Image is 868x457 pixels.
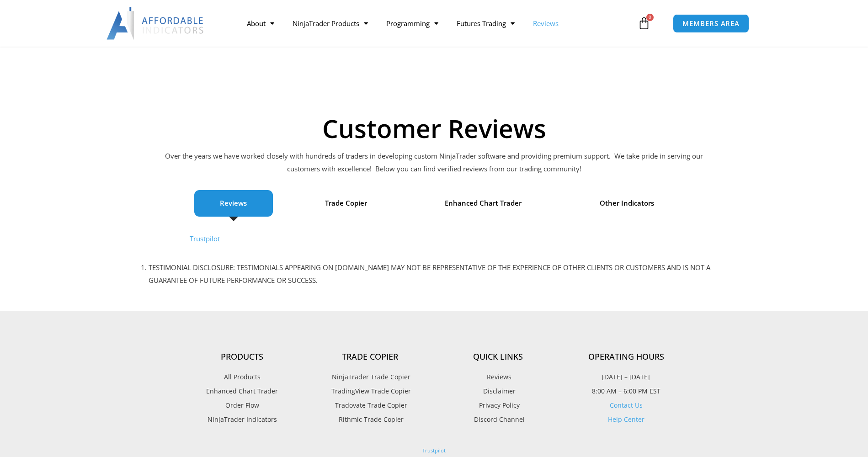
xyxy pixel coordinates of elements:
[178,352,306,362] h4: Products
[600,197,654,210] span: Other Indicators
[562,385,690,397] p: 8:00 AM – 6:00 PM EST
[673,14,749,33] a: MEMBERS AREA
[325,197,367,210] span: Trade Copier
[562,352,690,362] h4: Operating Hours
[306,414,434,425] a: Rithmic Trade Copier
[306,371,434,383] a: NinjaTrader Trade Copier
[445,197,522,210] span: Enhanced Chart Trader
[149,261,740,287] li: TESTIMONIAL DISCLOSURE: TESTIMONIALS APPEARING ON [DOMAIN_NAME] MAY NOT BE REPRESENTATIVE OF THE ...
[225,399,259,411] span: Order Flow
[178,371,306,383] a: All Products
[485,371,511,383] span: Reviews
[165,150,704,175] p: Over the years we have worked closely with hundreds of traders in developing custom NinjaTrader s...
[524,13,568,34] a: Reviews
[422,447,446,454] a: Trustpilot
[377,13,447,34] a: Programming
[119,116,750,141] h1: Customer Reviews
[329,385,411,397] span: TradingView Trade Copier
[472,414,525,425] span: Discord Channel
[646,14,654,21] span: 0
[306,385,434,397] a: TradingView Trade Copier
[178,414,306,425] a: NinjaTrader Indicators
[178,399,306,411] a: Order Flow
[283,13,377,34] a: NinjaTrader Products
[238,13,283,34] a: About
[190,234,220,243] a: Trustpilot
[220,197,247,210] span: Reviews
[306,352,434,362] h4: Trade Copier
[562,371,690,383] p: [DATE] – [DATE]
[178,385,306,397] a: Enhanced Chart Trader
[477,399,520,411] span: Privacy Policy
[208,414,277,425] span: NinjaTrader Indicators
[481,385,516,397] span: Disclaimer
[434,399,562,411] a: Privacy Policy
[434,414,562,425] a: Discord Channel
[624,10,664,37] a: 0
[333,399,407,411] span: Tradovate Trade Copier
[434,352,562,362] h4: Quick Links
[306,399,434,411] a: Tradovate Trade Copier
[434,371,562,383] a: Reviews
[434,385,562,397] a: Disclaimer
[107,7,205,40] img: LogoAI | Affordable Indicators – NinjaTrader
[336,414,404,425] span: Rithmic Trade Copier
[610,401,643,409] a: Contact Us
[447,13,524,34] a: Futures Trading
[682,20,740,27] span: MEMBERS AREA
[608,415,644,424] a: Help Center
[330,371,410,383] span: NinjaTrader Trade Copier
[238,13,635,34] nav: Menu
[224,371,261,383] span: All Products
[206,385,278,397] span: Enhanced Chart Trader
